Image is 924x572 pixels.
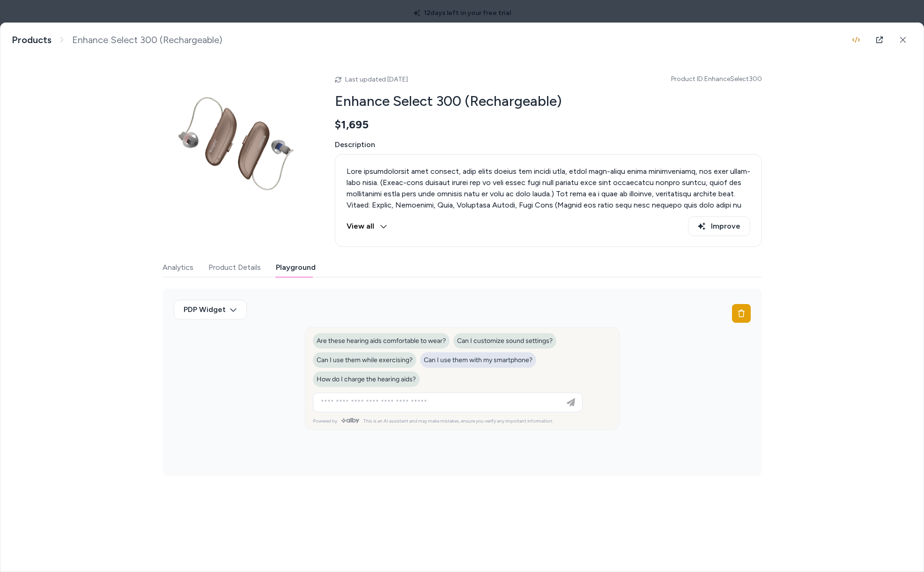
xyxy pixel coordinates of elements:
[163,68,312,218] img: sku_es300_bronze.jpg
[335,139,762,150] span: Description
[163,258,193,277] button: Analytics
[688,216,750,236] button: Improve
[12,34,222,46] nav: breadcrumb
[184,304,226,315] span: PDP Widget
[72,34,222,46] span: Enhance Select 300 (Rechargeable)
[345,75,408,83] span: Last updated [DATE]
[276,258,316,277] button: Playground
[671,74,762,84] span: Product ID: EnhanceSelect300
[12,34,52,46] a: Products
[208,258,261,277] button: Product Details
[174,300,247,319] button: PDP Widget
[335,92,762,110] h2: Enhance Select 300 (Rechargeable)
[347,216,387,236] button: View all
[335,118,369,132] span: $1,695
